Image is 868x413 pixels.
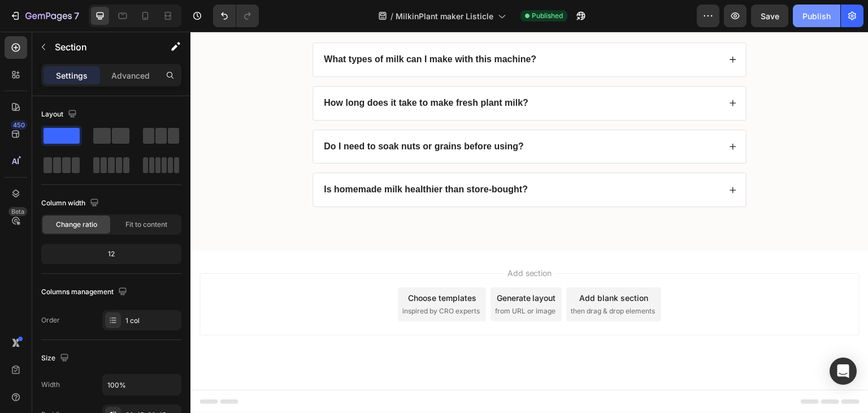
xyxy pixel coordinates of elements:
[313,235,366,247] span: Add section
[56,70,88,81] p: Settings
[103,375,181,395] input: Auto
[125,316,179,326] div: 1 col
[5,5,84,27] button: 7
[380,274,465,285] span: then drag & drop elements
[396,10,493,22] span: MilkinPlant maker Listicle
[390,10,393,22] span: /
[751,5,788,27] button: Save
[41,196,101,211] div: Column width
[218,260,286,272] div: Choose templates
[41,285,129,300] div: Columns management
[111,70,150,81] p: Advanced
[41,315,60,325] div: Order
[213,5,259,27] div: Undo/Redo
[190,32,868,413] iframe: Design area
[74,9,79,23] p: 7
[802,10,831,22] div: Publish
[761,11,779,21] span: Save
[41,107,79,122] div: Layout
[793,5,840,27] button: Publish
[125,220,167,230] span: Fit to content
[11,121,27,130] div: 450
[56,220,97,230] span: Change ratio
[212,274,289,285] span: inspired by CRO experts
[305,274,365,285] span: from URL or image
[306,260,366,272] div: Generate layout
[55,40,147,54] p: Section
[41,380,60,390] div: Width
[44,246,179,262] div: 12
[532,11,563,21] span: Published
[830,358,857,385] div: Open Intercom Messenger
[41,351,71,366] div: Size
[8,207,27,216] div: Beta
[389,260,458,272] div: Add blank section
